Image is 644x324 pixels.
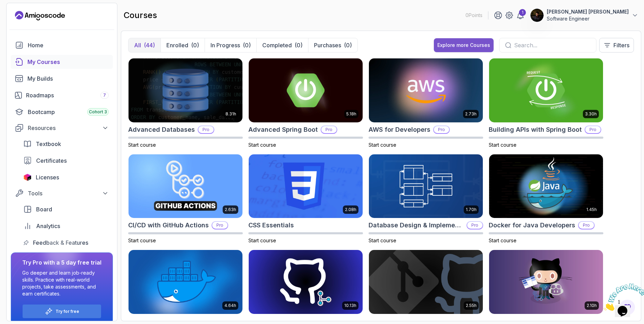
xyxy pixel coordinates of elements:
img: jetbrains icon [23,174,32,181]
button: Enrolled(0) [160,38,205,52]
div: (0) [344,41,352,49]
p: Pro [579,222,594,229]
div: 1 [519,9,526,16]
span: Licenses [36,173,59,181]
div: My Courses [27,58,109,66]
div: Resources [28,124,109,132]
p: Software Engineer [547,15,629,22]
p: 1.70h [466,207,477,212]
p: Pro [321,126,337,133]
img: Git & GitHub Fundamentals card [369,250,483,314]
span: Start course [248,237,276,243]
span: Start course [369,142,396,148]
a: certificates [19,154,113,168]
img: user profile image [530,9,544,22]
h2: Building APIs with Spring Boot [489,125,582,135]
img: Database Design & Implementation card [369,154,483,218]
div: (0) [295,41,303,49]
iframe: chat widget [601,281,644,314]
p: Purchases [314,41,341,49]
p: Pro [585,126,601,133]
p: 2.73h [465,111,477,117]
p: [PERSON_NAME] [PERSON_NAME] [547,8,629,15]
img: CSS Essentials card [249,154,363,218]
div: Explore more Courses [437,42,490,49]
span: Board [36,205,52,213]
button: Purchases(0) [308,38,357,52]
p: All [134,41,141,49]
div: Roadmaps [26,91,109,99]
button: All(44) [129,38,160,52]
input: Search... [514,41,591,49]
span: 7 [103,92,106,98]
a: licenses [19,170,113,184]
p: Pro [434,126,449,133]
a: Try for free [56,309,79,314]
span: Start course [248,142,276,148]
h2: Advanced Databases [128,125,195,135]
p: 8.31h [225,111,236,117]
p: 2.63h [225,207,236,212]
button: user profile image[PERSON_NAME] [PERSON_NAME]Software Engineer [530,8,638,22]
p: 3.30h [585,111,597,117]
h2: CI/CD with GitHub Actions [128,220,209,230]
a: courses [11,55,113,69]
button: Filters [599,38,634,52]
span: Start course [489,237,517,243]
button: Completed(0) [256,38,308,52]
p: Pro [212,222,228,229]
img: CI/CD with GitHub Actions card [129,154,242,218]
h2: Advanced Spring Boot [248,125,318,135]
a: builds [11,72,113,86]
div: Bootcamp [28,108,109,116]
a: bootcamp [11,105,113,119]
span: Analytics [36,222,60,230]
span: Start course [128,237,156,243]
img: GitHub Toolkit card [489,250,603,314]
button: Resources [11,122,113,134]
div: (0) [243,41,251,49]
span: 1 [3,3,6,9]
a: 1 [516,11,525,19]
span: Cohort 3 [89,109,107,115]
p: Pro [198,126,214,133]
a: board [19,202,113,216]
h2: Docker for Java Developers [489,220,575,230]
a: analytics [19,219,113,233]
a: roadmaps [11,88,113,102]
div: (44) [144,41,155,49]
h2: CSS Essentials [248,220,294,230]
p: 2.55h [466,303,477,308]
p: 2.10h [587,303,597,308]
button: Explore more Courses [434,38,494,52]
img: Git for Professionals card [249,250,363,314]
span: Start course [128,142,156,148]
p: 5.18h [346,111,356,117]
span: Textbook [36,140,61,148]
a: textbook [19,137,113,151]
p: 10.13h [344,303,356,308]
span: Certificates [36,156,67,165]
button: Tools [11,187,113,200]
p: Go deeper and learn job-ready skills. Practice with real-world projects, take assessments, and ea... [22,269,101,297]
h2: courses [124,10,157,21]
img: AWS for Developers card [369,58,483,122]
div: (0) [191,41,199,49]
img: Docker For Professionals card [129,250,242,314]
h2: AWS for Developers [369,125,430,135]
p: Filters [613,41,629,49]
div: Tools [28,189,109,197]
img: Building APIs with Spring Boot card [489,58,603,122]
h2: Database Design & Implementation [369,220,464,230]
button: In Progress(0) [205,38,256,52]
img: Advanced Databases card [129,58,242,122]
p: 2.08h [345,207,356,212]
div: My Builds [27,74,109,83]
span: Start course [369,237,396,243]
p: Pro [467,222,482,229]
span: Start course [489,142,517,148]
button: Try for free [22,304,101,318]
p: Enrolled [166,41,188,49]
